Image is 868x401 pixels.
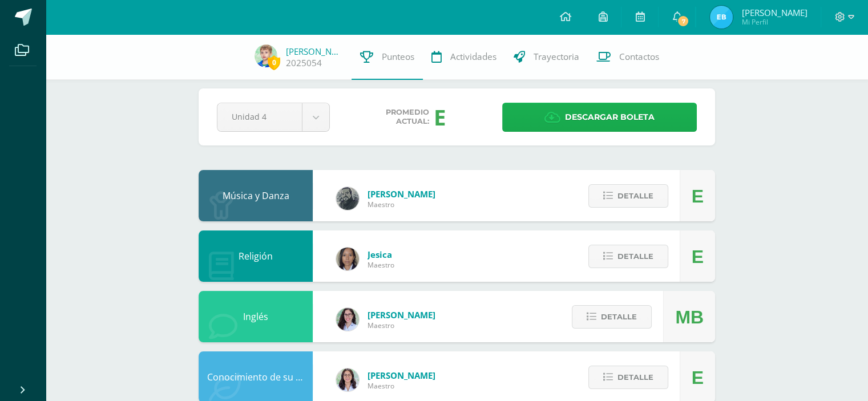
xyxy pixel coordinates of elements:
button: Detalle [588,245,668,268]
a: Actividades [423,34,505,80]
button: Detalle [572,305,652,329]
button: Detalle [588,184,668,208]
img: 6ad2d4dbe6a9b3a4a64038d8d24f4d2d.png [710,6,733,29]
img: ea6d861fc20c88418f7e3c0a9790d57a.png [255,44,277,67]
span: 7 [677,15,689,27]
span: Unidad 4 [232,103,288,130]
span: Maestro [368,260,394,270]
span: [PERSON_NAME] [368,309,435,321]
div: Inglés [199,291,313,342]
a: Trayectoria [505,34,588,80]
span: Actividades [450,51,496,63]
span: Detalle [617,246,653,267]
img: 4df91452162f9a6aaa4ffcb566247bc0.png [336,368,359,391]
div: E [692,231,704,282]
a: Punteos [352,34,423,80]
span: Descargar boleta [565,103,655,131]
img: 754a7f5bfcced8ad7caafe53e363cb3e.png [336,308,359,331]
a: Descargar boleta [502,103,697,132]
span: Punteos [382,51,414,63]
a: 2025054 [286,57,322,69]
span: Mi Perfil [741,17,807,27]
div: Música y Danza [199,170,313,221]
span: Promedio actual: [386,108,429,126]
a: Contactos [588,34,668,80]
div: Religión [199,230,313,282]
img: 69ae3ad5c76ff258cb10e64230d73c76.png [336,248,359,270]
span: Detalle [617,367,653,388]
a: [PERSON_NAME] [286,46,343,57]
div: MB [675,291,704,343]
span: 0 [268,55,280,70]
span: Detalle [601,306,637,327]
button: Detalle [588,366,668,389]
span: [PERSON_NAME] [368,188,435,200]
span: Jesica [368,249,394,260]
span: Maestro [368,381,435,391]
span: [PERSON_NAME] [741,7,807,18]
div: E [434,102,446,132]
span: Contactos [619,51,659,63]
a: Unidad 4 [217,103,329,131]
span: [PERSON_NAME] [368,370,435,381]
div: E [692,171,704,222]
span: Maestro [368,321,435,330]
span: Maestro [368,200,435,209]
img: 8ba24283638e9cc0823fe7e8b79ee805.png [336,187,359,210]
span: Trayectoria [534,51,579,63]
span: Detalle [617,185,653,206]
